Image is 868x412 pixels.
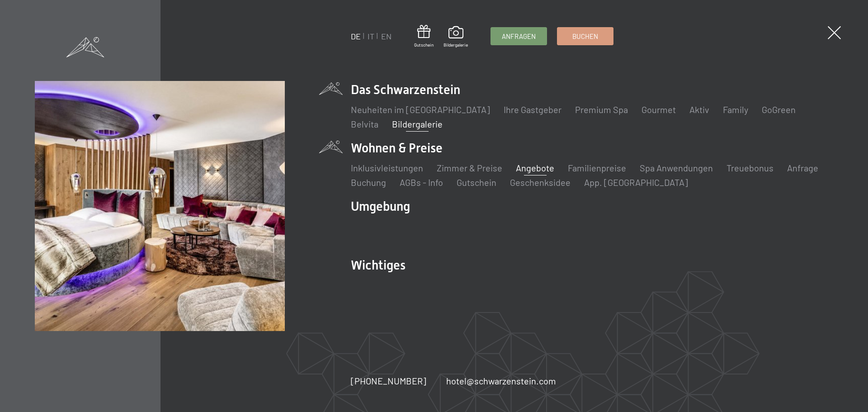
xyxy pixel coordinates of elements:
[437,162,502,173] a: Zimmer & Preise
[351,104,490,115] a: Neuheiten im [GEOGRAPHIC_DATA]
[414,42,434,48] span: Gutschein
[400,177,443,188] a: AGBs - Info
[446,374,556,387] a: hotel@schwarzenstein.com
[443,42,468,48] span: Bildergalerie
[351,31,361,41] a: DE
[381,31,392,41] a: EN
[787,162,818,173] a: Anfrage
[368,31,374,41] a: IT
[557,28,613,45] a: Buchen
[351,118,378,129] a: Belvita
[584,177,688,188] a: App. [GEOGRAPHIC_DATA]
[689,104,709,115] a: Aktiv
[762,104,796,115] a: GoGreen
[351,375,426,386] span: [PHONE_NUMBER]
[392,118,443,129] a: Bildergalerie
[414,25,434,48] a: Gutschein
[491,28,547,45] a: Anfragen
[504,104,561,115] a: Ihre Gastgeber
[575,104,628,115] a: Premium Spa
[510,177,571,188] a: Geschenksidee
[642,104,676,115] a: Gourmet
[568,162,626,173] a: Familienpreise
[502,32,536,41] span: Anfragen
[516,162,554,173] a: Angebote
[457,177,496,188] a: Gutschein
[351,162,423,173] a: Inklusivleistungen
[723,104,748,115] a: Family
[351,374,426,387] a: [PHONE_NUMBER]
[572,32,598,41] span: Buchen
[351,177,386,188] a: Buchung
[640,162,713,173] a: Spa Anwendungen
[726,162,774,173] a: Treuebonus
[443,26,468,48] a: Bildergalerie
